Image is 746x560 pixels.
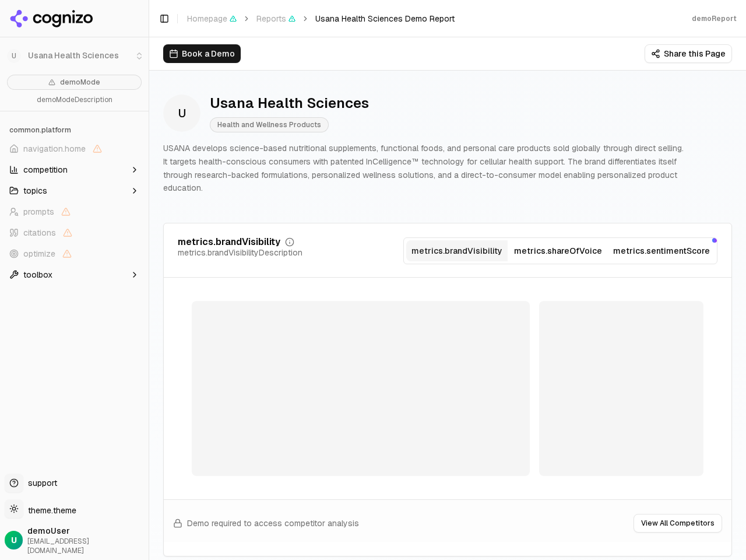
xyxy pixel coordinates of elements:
button: metrics.sentimentScore [608,240,715,261]
div: common.platform [5,121,144,139]
span: optimize [23,248,55,260]
span: prompts [23,206,54,218]
div: Usana Health Sciences [210,94,369,113]
span: U [163,94,200,132]
span: citations [23,227,56,239]
button: toolbox [5,265,144,284]
span: Usana Health Sciences Demo Report [315,13,455,24]
nav: breadcrumb [187,13,455,24]
span: [EMAIL_ADDRESS][DOMAIN_NAME] [27,537,144,555]
div: metrics.brandVisibility [178,237,280,247]
button: Share this Page [645,44,732,63]
span: theme.theme [23,505,76,516]
button: Book a Demo [163,44,241,63]
button: metrics.brandVisibility [406,240,508,261]
span: navigation.home [23,143,86,155]
span: Health and Wellness Products [210,117,329,132]
div: metrics.brandVisibilityDescription [178,247,302,258]
span: Demo required to access competitor analysis [187,517,359,529]
span: support [23,477,57,489]
button: competition [5,160,144,179]
button: metrics.shareOfVoice [508,240,609,261]
button: topics [5,181,144,200]
span: Homepage [187,13,237,24]
p: demoModeDescription [7,94,142,106]
span: U [11,534,17,546]
div: demoReport [692,14,737,23]
button: View All Competitors [634,514,722,533]
p: USANA develops science-based nutritional supplements, functional foods, and personal care product... [163,142,685,195]
span: Reports [256,13,295,24]
span: demoUser [27,525,144,537]
span: competition [23,164,68,176]
span: topics [23,185,47,197]
span: toolbox [23,269,52,281]
span: demoMode [60,78,100,87]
